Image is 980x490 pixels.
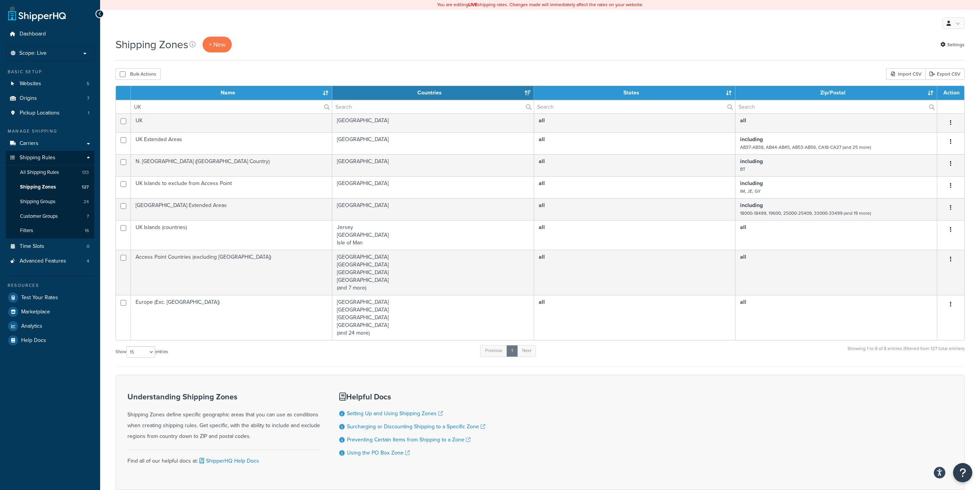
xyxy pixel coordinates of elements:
[6,254,94,268] a: Advanced Features 4
[20,258,66,264] span: Advanced Features
[6,91,94,106] li: Origins
[131,113,332,132] td: UK
[6,77,94,91] li: Websites
[886,68,925,80] div: Import CSV
[539,179,545,187] b: all
[131,100,332,113] input: Search
[735,86,937,100] th: Zip/Postal: activate to sort column ascending
[740,179,763,187] b: including
[6,209,94,224] a: Customer Groups 7
[19,50,47,57] span: Scope: Live
[539,135,545,143] b: all
[6,239,94,254] a: Time Slots 0
[88,110,89,116] span: 1
[20,31,46,37] span: Dashboard
[116,37,188,52] h1: Shipping Zones
[539,253,545,261] b: all
[87,95,89,102] span: 7
[20,243,44,250] span: Time Slots
[6,209,94,224] li: Customer Groups
[740,223,746,231] b: all
[6,106,94,120] a: Pickup Locations 1
[347,449,410,457] a: Using the PO Box Zone
[20,227,33,234] span: Filters
[127,392,320,401] h3: Understanding Shipping Zones
[539,157,545,165] b: all
[20,140,39,147] span: Carriers
[85,227,89,234] span: 16
[740,135,763,143] b: including
[740,166,745,173] small: BT
[82,184,89,190] span: 127
[6,195,94,209] a: Shipping Groups 24
[6,254,94,268] li: Advanced Features
[332,250,534,295] td: [GEOGRAPHIC_DATA] [GEOGRAPHIC_DATA] [GEOGRAPHIC_DATA] [GEOGRAPHIC_DATA] (and 7 more)
[20,169,59,176] span: All Shipping Rules
[468,1,477,8] b: LIVE
[20,155,55,161] span: Shipping Rules
[21,337,46,344] span: Help Docs
[20,199,55,205] span: Shipping Groups
[937,86,964,100] th: Action
[480,345,507,357] a: Previous
[6,319,94,333] a: Analytics
[84,199,89,205] span: 24
[539,298,545,306] b: all
[740,116,746,125] b: all
[8,6,66,21] a: ShipperHQ Home
[126,346,155,358] select: Showentries
[332,132,534,154] td: [GEOGRAPHIC_DATA]
[735,100,937,113] input: Search
[347,436,471,444] a: Preventing Certain Items from Shipping to a Zone
[740,188,761,195] small: IM, JE, GY
[21,309,50,315] span: Marketplace
[6,305,94,319] a: Marketplace
[6,151,94,165] a: Shipping Rules
[87,213,89,220] span: 7
[6,77,94,91] a: Websites 5
[332,86,534,100] th: Countries: activate to sort column ascending
[953,463,972,482] button: Open Resource Center
[347,423,485,431] a: Surcharging or Discounting Shipping to a Specific Zone
[6,91,94,106] a: Origins 7
[6,333,94,347] li: Help Docs
[6,165,94,180] a: All Shipping Rules 133
[6,165,94,180] li: All Shipping Rules
[534,86,735,100] th: States: activate to sort column ascending
[6,27,94,41] a: Dashboard
[87,243,89,250] span: 0
[506,345,518,357] a: 1
[6,180,94,194] a: Shipping Zones 127
[131,295,332,340] td: Europe (Exc. [GEOGRAPHIC_DATA])
[116,68,161,80] button: Bulk Actions
[6,239,94,254] li: Time Slots
[131,86,332,100] th: Name: activate to sort column ascending
[6,195,94,209] li: Shipping Groups
[940,39,965,50] a: Settings
[539,201,545,209] b: all
[6,136,94,151] a: Carriers
[131,176,332,198] td: UK Islands to exclude from Access Point
[740,157,763,165] b: including
[209,40,226,49] span: + New
[347,409,443,418] a: Setting Up and Using Shipping Zones
[87,258,89,264] span: 4
[20,81,41,87] span: Websites
[6,291,94,305] a: Test Your Rates
[740,210,871,217] small: 18000-18499, 19600, 25000-25409, 33000-33499 (and 19 more)
[203,37,232,52] a: + New
[20,95,37,102] span: Origins
[925,68,965,80] a: Export CSV
[332,113,534,132] td: [GEOGRAPHIC_DATA]
[6,224,94,238] li: Filters
[20,213,58,220] span: Customer Groups
[332,176,534,198] td: [GEOGRAPHIC_DATA]
[332,154,534,176] td: [GEOGRAPHIC_DATA]
[131,198,332,220] td: [GEOGRAPHIC_DATA] Extended Areas
[848,344,965,361] div: Showing 1 to 8 of 8 entries (filtered from 127 total entries)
